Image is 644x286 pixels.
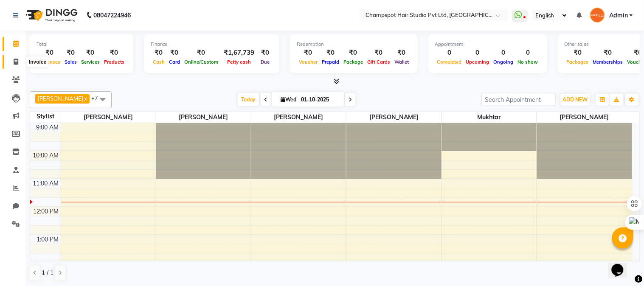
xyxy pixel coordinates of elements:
[516,48,540,58] div: 0
[61,112,156,123] span: [PERSON_NAME]
[102,48,127,58] div: ₹0
[259,59,272,65] span: Due
[167,48,182,58] div: ₹0
[258,48,273,58] div: ₹0
[102,59,127,65] span: Products
[435,48,464,58] div: 0
[22,3,80,27] img: logo
[563,96,588,103] span: ADD NEW
[392,59,411,65] span: Wallet
[3,27,124,36] h3: Style
[30,112,61,121] div: Stylist
[609,11,628,20] span: Admin
[297,41,411,48] div: Redemption
[365,59,392,65] span: Gift Cards
[591,48,625,58] div: ₹0
[341,59,365,65] span: Package
[182,48,220,58] div: ₹0
[442,112,537,123] span: Mukhtar
[38,95,83,102] span: [PERSON_NAME]
[27,57,48,67] div: Invoice
[3,51,29,59] label: Font Size
[151,41,273,48] div: Finance
[590,8,605,22] img: Admin
[435,41,540,48] div: Appointment
[91,95,104,101] span: +7
[320,59,341,65] span: Prepaid
[10,59,24,66] span: 16 px
[225,59,253,65] span: Petty cash
[3,3,124,11] div: Outline
[481,93,556,106] input: Search Appointment
[298,93,341,106] input: 2025-10-01
[37,41,127,48] div: Total
[251,112,346,123] span: [PERSON_NAME]
[435,59,464,65] span: Completed
[220,48,258,58] div: ₹1,67,739
[151,59,167,65] span: Cash
[156,112,251,123] span: [PERSON_NAME]
[537,112,632,123] span: [PERSON_NAME]
[31,151,61,160] div: 10:00 AM
[32,207,61,216] div: 12:00 PM
[464,48,492,58] div: 0
[365,48,392,58] div: ₹0
[341,48,365,58] div: ₹0
[42,269,53,278] span: 1 / 1
[62,59,79,65] span: Sales
[31,179,61,188] div: 11:00 AM
[13,11,46,18] a: Back to Top
[346,112,441,123] span: [PERSON_NAME]
[297,59,320,65] span: Voucher
[278,96,298,103] span: Wed
[35,235,61,244] div: 1:00 PM
[182,59,220,65] span: Online/Custom
[62,48,79,58] div: ₹0
[167,59,182,65] span: Card
[79,48,102,58] div: ₹0
[93,3,131,27] b: 08047224946
[565,48,591,58] div: ₹0
[83,95,87,102] a: x
[492,59,516,65] span: Ongoing
[79,59,102,65] span: Services
[516,59,540,65] span: No show
[37,48,62,58] div: ₹0
[238,93,259,106] span: Today
[492,48,516,58] div: 0
[608,252,636,278] iframe: chat widget
[565,59,591,65] span: Packages
[297,48,320,58] div: ₹0
[35,123,61,132] div: 9:00 AM
[392,48,411,58] div: ₹0
[464,59,492,65] span: Upcoming
[151,48,167,58] div: ₹0
[591,59,625,65] span: Memberships
[320,48,341,58] div: ₹0
[561,94,590,106] button: ADD NEW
